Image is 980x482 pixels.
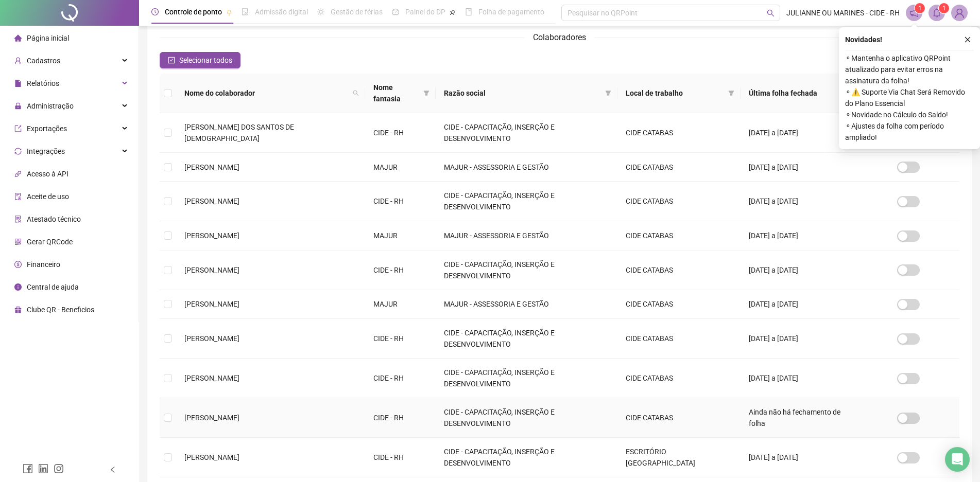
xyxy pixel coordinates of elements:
[915,3,925,13] sup: 1
[617,319,741,359] td: CIDE CATABAS
[617,251,741,290] td: CIDE CATABAS
[436,319,617,359] td: CIDE - CAPACITAÇÃO, INSERÇÃO E DESENVOLVIMENTO
[14,238,22,245] span: qrcode
[331,8,383,16] span: Gestão de férias
[160,52,240,68] button: Selecionar todos
[14,170,22,177] span: api
[436,290,617,319] td: MAJUR - ASSESSORIA E GESTÃO
[845,120,974,143] span: ⚬ Ajustes da folha com período ampliado!
[226,9,232,15] span: pushpin
[27,124,67,133] span: Exportações
[14,283,22,291] span: info-circle
[436,221,617,250] td: MAJUR - ASSESSORIA E GESTÃO
[14,193,22,200] span: audit
[405,8,445,16] span: Painel do DP
[365,359,436,398] td: CIDE - RH
[353,90,359,96] span: search
[184,300,239,308] span: [PERSON_NAME]
[23,463,33,474] span: facebook
[365,319,436,359] td: CIDE - RH
[728,90,734,96] span: filter
[351,85,361,101] span: search
[436,182,617,221] td: CIDE - CAPACITAÇÃO, INSERÇÃO E DESENVOLVIMENTO
[436,359,617,398] td: CIDE - CAPACITAÇÃO, INSERÇÃO E DESENVOLVIMENTO
[786,7,900,19] span: JULIANNE OU MARINES - CIDE - RH
[14,57,22,64] span: user-add
[749,408,840,427] span: Ainda não há fechamento de folha
[184,453,239,461] span: [PERSON_NAME]
[741,319,858,359] td: [DATE] a [DATE]
[27,102,74,110] span: Administração
[617,398,741,438] td: CIDE CATABAS
[444,87,601,99] span: Razão social
[317,8,324,15] span: sun
[845,34,882,45] span: Novidades !
[436,438,617,477] td: CIDE - CAPACITAÇÃO, INSERÇÃO E DESENVOLVIMENTO
[27,147,65,155] span: Integrações
[741,290,858,319] td: [DATE] a [DATE]
[14,148,22,155] span: sync
[27,79,59,87] span: Relatórios
[168,57,175,64] span: check-square
[27,192,69,201] span: Aceite de uso
[436,398,617,438] td: CIDE - CAPACITAÇÃO, INSERÇÃO E DESENVOLVIMENTO
[365,398,436,438] td: CIDE - RH
[184,231,239,240] span: [PERSON_NAME]
[373,82,419,104] span: Nome fantasia
[617,359,741,398] td: CIDE CATABAS
[617,438,741,477] td: ESCRITÓRIO [GEOGRAPHIC_DATA]
[184,123,294,142] span: [PERSON_NAME] DOS SANTOS DE [DEMOGRAPHIC_DATA]
[27,260,60,269] span: Financeiro
[27,238,73,246] span: Gerar QRCode
[27,306,94,314] span: Clube QR - Beneficios
[436,153,617,182] td: MAJUR - ASSESSORIA E GESTÃO
[741,359,858,398] td: [DATE] a [DATE]
[14,261,22,268] span: dollar
[741,182,858,221] td: [DATE] a [DATE]
[14,216,22,223] span: solution
[365,438,436,477] td: CIDE - RH
[365,182,436,221] td: CIDE - RH
[533,32,586,42] span: Colaboradores
[242,8,249,15] span: file-done
[184,87,349,99] span: Nome do colaborador
[184,334,239,343] span: [PERSON_NAME]
[845,52,974,86] span: ⚬ Mantenha o aplicativo QRPoint atualizado para evitar erros na assinatura da folha!
[741,113,858,153] td: [DATE] a [DATE]
[14,125,22,132] span: export
[365,221,436,250] td: MAJUR
[14,34,22,42] span: home
[365,251,436,290] td: CIDE - RH
[617,153,741,182] td: CIDE CATABAS
[184,414,239,422] span: [PERSON_NAME]
[741,438,858,477] td: [DATE] a [DATE]
[932,8,941,17] span: bell
[38,463,48,474] span: linkedin
[942,5,946,12] span: 1
[436,113,617,153] td: CIDE - CAPACITAÇÃO, INSERÇÃO E DESENVOLVIMENTO
[365,113,436,153] td: CIDE - RH
[151,8,159,15] span: clock-circle
[605,90,611,96] span: filter
[726,85,736,101] span: filter
[741,251,858,290] td: [DATE] a [DATE]
[918,5,922,12] span: 1
[184,163,239,171] span: [PERSON_NAME]
[27,170,68,178] span: Acesso à API
[626,87,724,99] span: Local de trabalho
[421,80,432,106] span: filter
[964,36,971,43] span: close
[14,80,22,87] span: file
[617,290,741,319] td: CIDE CATABAS
[27,57,60,65] span: Cadastros
[845,86,974,109] span: ⚬ ⚠️ Suporte Via Chat Será Removido do Plano Essencial
[423,90,429,96] span: filter
[255,8,308,16] span: Admissão digital
[741,153,858,182] td: [DATE] a [DATE]
[27,283,79,291] span: Central de ajuda
[617,113,741,153] td: CIDE CATABAS
[184,197,239,205] span: [PERSON_NAME]
[54,463,64,474] span: instagram
[184,266,239,274] span: [PERSON_NAME]
[741,221,858,250] td: [DATE] a [DATE]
